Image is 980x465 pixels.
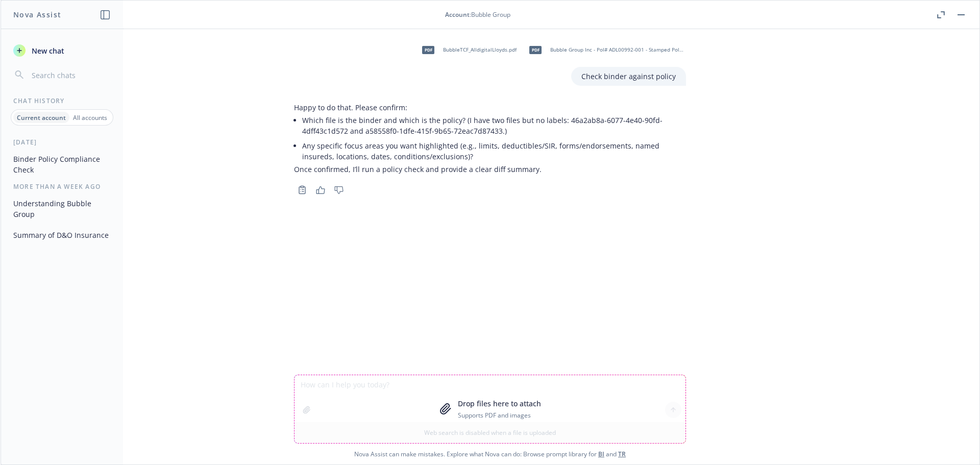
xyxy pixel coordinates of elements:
[618,450,626,458] a: TR
[9,195,115,223] button: Understanding Bubble Group
[422,46,434,54] span: pdf
[581,71,676,82] p: Check binder against policy
[302,138,686,164] li: Any specific focus areas you want highlighted (e.g., limits, deductibles/SIR, forms/endorsements,...
[458,411,541,420] p: Supports PDF and images
[1,182,123,191] div: More than a week ago
[445,10,510,19] div: : Bubble Group
[331,183,347,197] button: Thumbs down
[13,9,61,20] h1: Nova Assist
[598,450,604,458] a: BI
[302,113,686,138] li: Which file is the binder and which is the policy? (I have two files but no labels: 46a2ab8a-6077-...
[30,45,64,56] span: New chat
[5,444,975,464] span: Nova Assist can make mistakes. Explore what Nova can do: Browse prompt library for and
[523,37,686,63] div: pdfBubble Group Inc - Pol# ADL00992-001 - Stamped Policy.pdf
[550,46,684,53] span: Bubble Group Inc - Pol# ADL00992-001 - Stamped Policy.pdf
[458,398,541,409] p: Drop files here to attach
[1,138,123,146] div: [DATE]
[1,96,123,105] div: Chat History
[9,227,115,243] button: Summary of D&O Insurance
[294,164,686,175] p: Once confirmed, I’ll run a policy check and provide a clear diff summary.
[529,46,542,54] span: pdf
[9,41,115,60] button: New chat
[294,102,686,113] p: Happy to do that. Please confirm:
[445,10,470,19] span: Account
[443,46,517,53] span: BubbleTCF_AlldigitalLloyds.pdf
[9,151,115,178] button: Binder Policy Compliance Check
[415,37,519,63] div: pdfBubbleTCF_AlldigitalLloyds.pdf
[17,113,66,122] p: Current account
[30,68,111,82] input: Search chats
[298,185,307,194] svg: Copy to clipboard
[73,113,107,122] p: All accounts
